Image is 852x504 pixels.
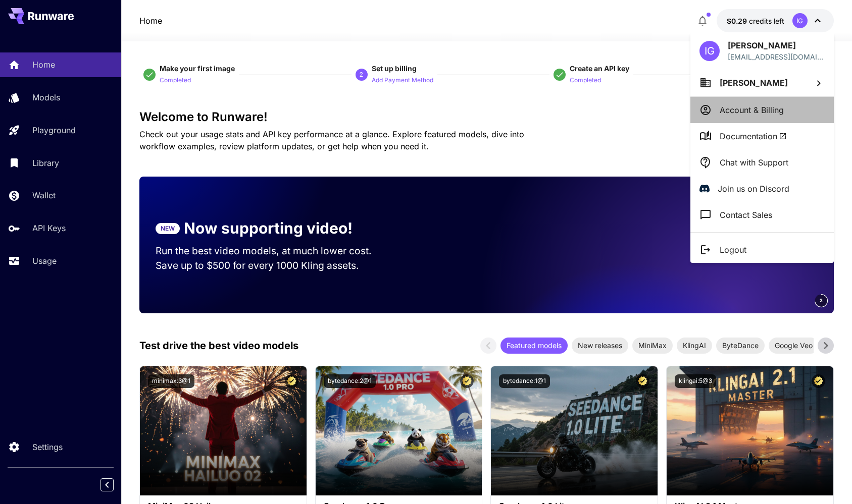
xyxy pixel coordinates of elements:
[728,51,825,62] div: ig.830830@gmail.com
[720,130,787,142] span: Documentation
[720,78,788,88] span: [PERSON_NAME]
[720,104,784,116] p: Account & Billing
[718,183,789,195] p: Join us on Discord
[728,51,825,62] p: [EMAIL_ADDRESS][DOMAIN_NAME]
[720,244,746,256] p: Logout
[720,209,772,221] p: Contact Sales
[728,39,825,51] p: [PERSON_NAME]
[720,156,788,169] p: Chat with Support
[699,41,720,61] div: IG
[690,69,834,96] button: [PERSON_NAME]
